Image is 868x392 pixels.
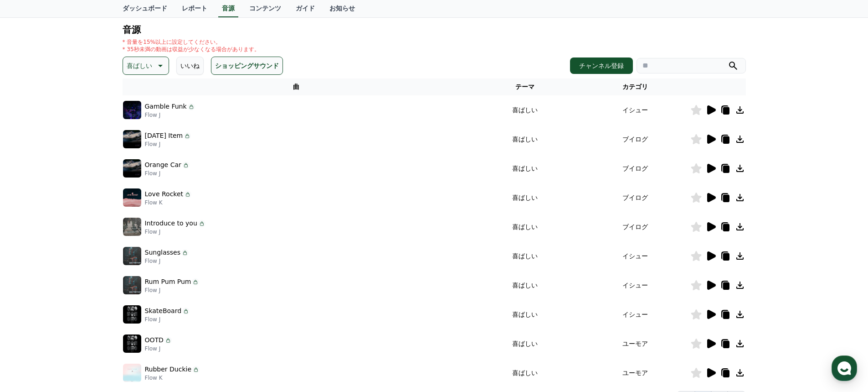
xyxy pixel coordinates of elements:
[470,271,580,300] td: 喜ばしい
[145,141,191,148] p: Flow J
[211,57,283,75] button: ショッピングサウンド
[145,111,195,119] p: Flow J
[123,218,141,236] img: music
[60,289,118,312] a: Messages
[145,257,189,265] p: Flow J
[123,247,141,265] img: music
[23,303,39,310] span: Home
[580,300,690,329] td: イシュー
[76,303,103,311] span: Messages
[123,46,260,53] p: * 35秒未満の動画は収益が少なくなる場合があります。
[580,95,690,125] td: イシュー
[127,59,152,72] p: 喜ばしい
[118,289,175,312] a: Settings
[580,125,690,154] td: ブイログ
[580,212,690,241] td: ブイログ
[470,212,580,241] td: 喜ばしい
[123,335,141,353] img: music
[580,241,690,271] td: イシュー
[123,101,141,119] img: music
[145,131,183,141] p: [DATE] Item
[145,102,187,111] p: Gamble Funk
[580,78,690,95] th: カテゴリ
[145,189,184,199] p: Love Rocket
[123,188,141,207] img: music
[123,276,141,294] img: music
[580,271,690,300] td: イシュー
[470,241,580,271] td: 喜ばしい
[470,154,580,183] td: 喜ばしい
[145,287,200,294] p: Flow J
[470,78,580,95] th: テーマ
[123,130,141,148] img: music
[145,335,164,345] p: OOTD
[123,38,260,46] p: * 音量を15%以上に設定してください。
[145,306,182,316] p: SkateBoard
[145,248,180,257] p: Sunglasses
[580,358,690,387] td: ユーモア
[470,358,580,387] td: 喜ばしい
[580,183,690,212] td: ブイログ
[123,364,141,382] img: music
[145,219,197,228] p: Introduce to you
[470,95,580,125] td: 喜ばしい
[145,160,181,170] p: Orange Car
[470,125,580,154] td: 喜ばしい
[580,154,690,183] td: ブイログ
[145,277,191,287] p: Rum Pum Pum
[470,183,580,212] td: 喜ばしい
[145,199,192,206] p: Flow K
[135,303,157,310] span: Settings
[470,300,580,329] td: 喜ばしい
[3,289,60,312] a: Home
[145,316,190,323] p: Flow J
[145,365,192,374] p: Rubber Duckie
[123,159,141,178] img: music
[123,57,169,75] button: 喜ばしい
[145,170,190,177] p: Flow J
[145,345,172,352] p: Flow J
[580,329,690,358] td: ユーモア
[176,57,204,75] button: いいね
[470,329,580,358] td: 喜ばしい
[123,25,746,35] h4: 音源
[570,57,633,74] button: チャンネル登録
[123,305,141,324] img: music
[145,374,200,382] p: Flow K
[123,78,470,95] th: 曲
[145,228,205,235] p: Flow J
